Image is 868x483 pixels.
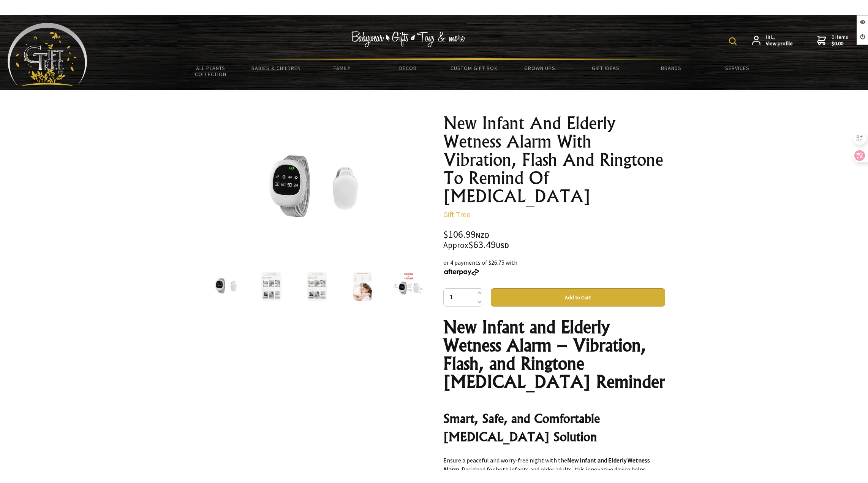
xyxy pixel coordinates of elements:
div: $106.99 $63.49 [443,230,665,250]
img: New Infant And Elderly Wetness Alarm With Vibration, Flash And Ringtone To Remind Of Bedwetting [394,272,423,301]
strong: $0.00 [832,40,848,47]
a: All Plants Collection [178,60,243,82]
span: 0 items [832,33,848,47]
a: Family [309,60,375,76]
a: Hi L,View profile [752,34,793,47]
strong: View profile [766,40,793,47]
button: Add to Cart [491,288,665,307]
a: Services [704,60,770,76]
img: Babywear - Gifts - Toys & more [351,31,465,47]
img: Afterpay [443,269,480,276]
img: New Infant And Elderly Wetness Alarm With Vibration, Flash And Ringtone To Remind Of Bedwetting [353,272,372,301]
span: NZD [476,231,489,240]
a: Babies & Children [243,60,309,76]
img: New Infant And Elderly Wetness Alarm With Vibration, Flash And Ringtone To Remind Of Bedwetting [261,272,281,301]
span: USD [496,241,509,250]
h1: New Infant And Elderly Wetness Alarm With Vibration, Flash And Ringtone To Remind Of [MEDICAL_DATA] [443,114,665,205]
a: Grown Ups [507,60,572,76]
a: Custom Gift Box [441,60,507,76]
strong: Smart, Safe, and Comfortable [MEDICAL_DATA] Solution [443,411,600,444]
a: 0 items$0.00 [817,34,848,47]
img: New Infant And Elderly Wetness Alarm With Vibration, Flash And Ringtone To Remind Of Bedwetting [255,129,373,248]
img: product search [729,37,737,45]
div: or 4 payments of $26.75 with [443,258,665,276]
a: Brands [639,60,704,76]
a: Decor [375,60,441,76]
strong: New Infant and Elderly Wetness Alarm – Vibration, Flash, and Ringtone [MEDICAL_DATA] Reminder [443,316,665,392]
a: Gift Tree [443,210,470,219]
span: Hi L, [766,34,793,47]
img: New Infant And Elderly Wetness Alarm With Vibration, Flash And Ringtone To Remind Of Bedwetting [307,272,327,301]
img: Babyware - Gifts - Toys and more... [8,23,87,86]
a: Gift Ideas [572,60,638,76]
small: Approx [443,240,468,250]
img: New Infant And Elderly Wetness Alarm With Vibration, Flash And Ringtone To Remind Of Bedwetting [212,272,240,301]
